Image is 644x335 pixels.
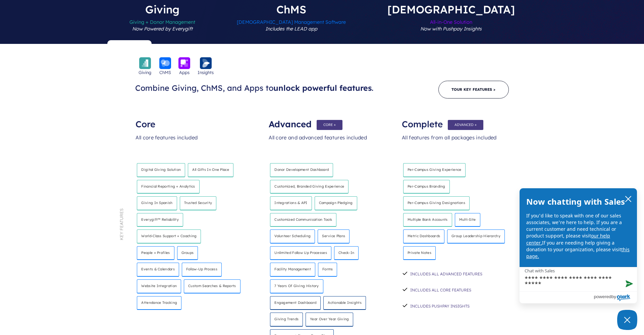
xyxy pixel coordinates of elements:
h4: Customized communication tools [270,213,336,227]
h4: Financial reporting + analytics [137,180,199,194]
span: Giving [139,69,151,76]
h4: Customized, branded giving experience [270,180,348,194]
h4: People + Profiles [137,246,174,260]
button: Close Chatbox [617,310,637,330]
span: All-in-One Solution [387,15,515,44]
h4: Metric dashboards [403,229,444,244]
em: Includes the LEAD app [265,26,317,32]
h4: Unlimited follow up processes [270,246,331,260]
h4: Multiple bank accounts [403,213,452,227]
div: Complete [402,114,508,128]
h4: Multi-site [455,213,480,227]
em: Now with Pushpay Insights [420,26,482,32]
div: Core [136,114,242,128]
div: All core features included [136,128,242,158]
h4: Volunteer scheduling [270,229,315,244]
h4: Check-in [334,246,359,260]
h4: Private notes [403,246,436,260]
h4: Per-Campus giving experience [403,163,466,177]
h4: Donor development dashboard [270,163,333,177]
div: Advanced [269,114,375,128]
a: our help center. [526,232,610,246]
h4: Actionable Insights [323,296,366,310]
h4: Follow-up process [182,263,222,277]
h4: All Gifts in One Place [188,163,233,177]
h4: Engagement Dashboard [270,296,321,310]
img: icon_chms-bckgrnd-600x600-1.png [159,57,171,69]
h4: Group leadership hierarchy [447,229,505,244]
label: Chat with Sales [525,268,555,273]
h4: Service plans [318,229,350,244]
h4: Attendance tracking [137,296,181,310]
label: Giving [109,4,215,44]
h4: Groups [177,246,198,260]
h4: World-class support + coaching [137,229,201,244]
button: Send message [620,276,637,291]
h4: Trusted security [180,196,217,210]
a: this page. [526,246,630,259]
label: [DEMOGRAPHIC_DATA] [367,4,535,44]
label: ChMS [217,4,366,44]
h4: Giving Trends [270,313,303,327]
h4: Facility management [270,263,315,277]
h4: Campaign pledging [315,196,357,210]
span: by [611,292,616,301]
h2: Now chatting with Sales [526,195,625,208]
h4: Digital giving solution [137,163,185,177]
h4: Integrations & API [270,196,312,210]
h4: Per-campus giving designations [403,196,470,210]
h4: Everygift™ Reliability [137,213,183,227]
em: Now Powered by Everygift [132,26,193,32]
div: All core and advanced features included [269,128,375,158]
p: If you'd like to speak with one of our sales associates, we're here to help. If you are a current... [526,212,630,260]
h4: Events & calendars [137,263,179,277]
h4: Per-campus branding [403,180,450,194]
h4: Year over year giving [306,313,353,327]
a: Tour Key Features > [438,81,509,98]
button: close chatbox [623,194,634,203]
div: INCLUDES ALL ADVANCED FEATURES [402,265,508,281]
img: icon_giving-bckgrnd-600x600-1.png [139,57,151,69]
div: INCLUDES ALL CORE FEATURES [402,281,508,297]
a: Powered by Olark [594,292,637,303]
div: olark chatbox [519,188,637,304]
h4: Custom searches & reports [184,279,240,293]
span: [DEMOGRAPHIC_DATA] Management Software [237,15,346,44]
span: Insights [198,69,214,76]
img: icon_apps-bckgrnd-600x600-1.png [178,57,190,69]
span: unlock powerful features [273,83,372,93]
img: icon_insights-bckgrnd-600x600-1.png [200,57,212,69]
span: Apps [179,69,190,76]
h4: Forms [318,263,337,277]
span: Giving + Donor Management [129,15,195,44]
h4: Giving in Spanish [137,196,177,210]
span: powered [594,292,611,301]
h3: Combine Giving, ChMS, and Apps to . [135,83,380,93]
div: All features from all packages included [402,128,508,158]
div: INCLUDES PUSHPAY INSIGHTS [402,297,508,314]
h4: Website integration [137,279,181,293]
h4: 7 years of giving history [270,279,323,293]
span: ChMS [159,69,171,76]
